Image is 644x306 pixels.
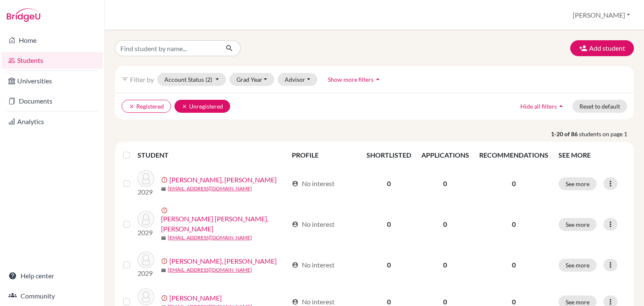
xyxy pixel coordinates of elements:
button: Add student [570,40,634,56]
button: See more [558,259,597,272]
button: See more [558,177,597,190]
img: Bridge-U [7,8,40,22]
a: [EMAIL_ADDRESS][DOMAIN_NAME] [168,266,252,274]
p: 0 [479,260,548,270]
button: clearRegistered [122,100,171,113]
span: error_outline [161,176,169,183]
p: 2029 [138,187,154,197]
td: 0 [361,202,416,246]
a: Home [2,32,103,49]
img: Abdalla Yousif Aldarmaki, Hamdan Ahmed [138,252,154,268]
th: STUDENT [138,145,286,165]
span: mail [161,236,166,241]
td: 0 [416,202,474,246]
button: See more [558,218,597,231]
img: Abbas Dakhuda Robari, Mayed Rashid [138,170,154,187]
span: account_circle [292,180,299,187]
span: (2) [205,76,212,83]
a: Students [2,52,103,69]
button: clearUnregistered [174,100,230,113]
span: Show more filters [328,76,374,83]
a: [EMAIL_ADDRESS][DOMAIN_NAME] [168,185,252,192]
button: Hide all filtersarrow_drop_up [513,100,572,113]
span: students on page 1 [579,130,634,138]
span: mail [161,187,166,192]
a: Help center [2,267,103,284]
i: arrow_drop_up [557,102,565,110]
p: 0 [479,179,548,189]
div: No interest [292,219,335,229]
button: Reset to default [572,100,627,113]
strong: 1-20 of 86 [551,130,579,138]
img: Abbas Murad Yousif Albalooshi, Fatima Walid [138,211,154,228]
span: error_outline [161,258,169,265]
button: [PERSON_NAME] [569,7,634,23]
td: 0 [361,165,416,202]
p: 2029 [138,228,154,238]
a: [PERSON_NAME], [PERSON_NAME] [169,256,277,266]
button: Show more filtersarrow_drop_up [321,73,389,86]
span: account_circle [292,221,299,228]
td: 0 [416,165,474,202]
span: Hide all filters [520,103,557,110]
p: 0 [479,219,548,229]
span: Filter by [130,75,154,83]
i: clear [129,104,135,109]
th: PROFILE [287,145,361,165]
th: APPLICATIONS [416,145,474,165]
td: 0 [416,246,474,283]
th: SHORTLISTED [361,145,416,165]
span: account_circle [292,298,299,305]
span: account_circle [292,262,299,268]
span: error_outline [161,295,169,301]
th: SEE MORE [553,145,631,165]
a: [PERSON_NAME] [169,293,222,303]
button: Account Status(2) [157,73,226,86]
button: Advisor [278,73,317,86]
a: [EMAIL_ADDRESS][DOMAIN_NAME] [168,234,252,241]
td: 0 [361,246,416,283]
button: Grad Year [229,73,275,86]
a: [PERSON_NAME], [PERSON_NAME] [169,175,277,185]
div: No interest [292,260,335,270]
i: arrow_drop_up [374,75,382,83]
span: mail [161,268,166,273]
a: Analytics [2,113,103,130]
img: Abdou, Yasmeen [138,288,154,305]
p: 2029 [138,268,154,278]
th: RECOMMENDATIONS [474,145,553,165]
a: Community [2,288,103,304]
i: filter_list [122,76,128,83]
i: clear [182,104,187,109]
span: error_outline [161,207,169,214]
a: [PERSON_NAME] [PERSON_NAME], [PERSON_NAME] [161,214,288,234]
a: Documents [2,93,103,109]
a: Universities [2,73,103,89]
input: Find student by name... [115,40,219,56]
div: No interest [292,179,335,189]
